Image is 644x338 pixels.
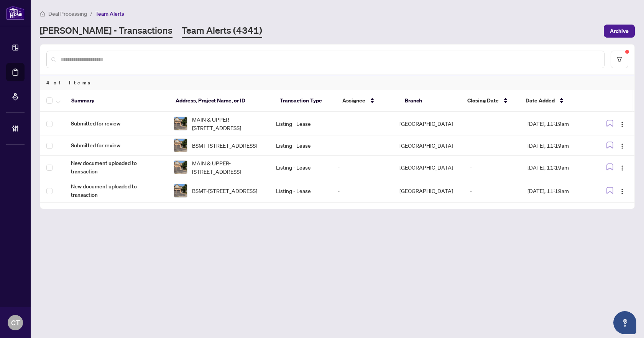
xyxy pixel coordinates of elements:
img: Logo [619,188,625,195]
span: Submitted for review [71,141,161,150]
span: BSMT-[STREET_ADDRESS] [192,141,257,150]
td: - [332,112,393,135]
td: - [464,135,521,156]
th: Summary [65,90,169,112]
td: - [464,112,521,135]
td: Listing - Lease [270,135,332,156]
button: Archive [604,25,635,38]
span: Assignee [342,96,365,105]
th: Branch [399,90,461,112]
span: Closing Date [467,96,499,105]
button: filter [611,51,628,68]
button: Logo [616,185,628,197]
span: Team Alerts [95,10,124,17]
a: [PERSON_NAME] - Transactions [40,24,172,38]
img: Logo [619,121,625,127]
th: Assignee [336,90,399,112]
td: [GEOGRAPHIC_DATA] [393,112,464,135]
img: thumbnail-img [174,139,187,152]
span: MAIN & UPPER-[STREET_ADDRESS] [192,159,264,176]
button: Logo [616,161,628,173]
button: Logo [616,117,628,130]
span: Archive [610,25,629,37]
span: filter [617,57,622,62]
span: New document uploaded to transaction [71,182,161,199]
td: [DATE], 11:19am [521,179,595,203]
button: Logo [616,139,628,152]
td: [DATE], 11:19am [521,135,595,156]
td: [DATE], 11:19am [521,112,595,135]
span: CT [11,317,20,328]
td: [DATE], 11:19am [521,156,595,179]
td: Listing - Lease [270,156,332,179]
td: [GEOGRAPHIC_DATA] [393,156,464,179]
img: thumbnail-img [174,184,187,197]
img: logo [6,6,25,20]
span: Date Added [526,96,555,105]
th: Date Added [519,90,595,112]
td: [GEOGRAPHIC_DATA] [393,179,464,203]
img: thumbnail-img [174,161,187,174]
span: home [40,11,45,16]
span: New document uploaded to transaction [71,159,161,176]
img: Logo [619,143,625,149]
span: MAIN & UPPER-[STREET_ADDRESS] [192,115,264,132]
span: Deal Processing [48,10,87,17]
li: / [90,9,92,18]
th: Transaction Type [274,90,336,112]
th: Closing Date [461,90,519,112]
button: Open asap [613,311,636,334]
span: Submitted for review [71,119,161,128]
a: Team Alerts (4341) [182,24,262,38]
td: - [464,156,521,179]
span: BSMT-[STREET_ADDRESS] [192,186,257,195]
th: Address, Project Name, or ID [169,90,274,112]
div: 4 of Items [40,75,634,90]
td: - [332,135,393,156]
td: - [332,156,393,179]
td: Listing - Lease [270,179,332,203]
td: Listing - Lease [270,112,332,135]
td: [GEOGRAPHIC_DATA] [393,135,464,156]
td: - [464,179,521,203]
img: Logo [619,165,625,171]
img: thumbnail-img [174,117,187,130]
td: - [332,179,393,203]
